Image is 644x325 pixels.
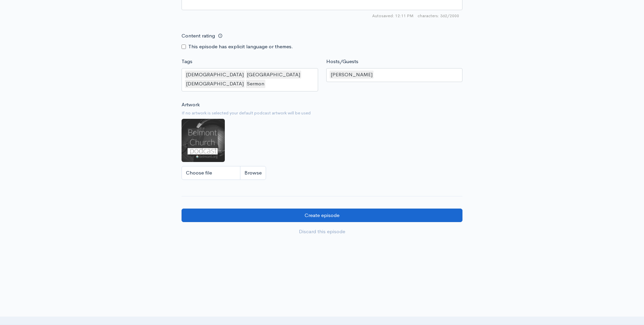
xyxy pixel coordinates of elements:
label: Hosts/Guests [326,58,358,65]
span: 362/2000 [418,13,459,19]
input: Create episode [182,209,462,222]
div: [GEOGRAPHIC_DATA] [246,71,301,79]
label: Tags [182,58,192,65]
div: [PERSON_NAME] [330,71,374,79]
label: This episode has explicit language or themes. [188,43,293,51]
div: [DEMOGRAPHIC_DATA] [185,71,245,79]
div: [DEMOGRAPHIC_DATA] [185,80,245,88]
span: Autosaved: 12:11 PM [372,13,413,19]
small: If no artwork is selected your default podcast artwork will be used [182,110,462,116]
label: Content rating [182,29,215,43]
label: Artwork [182,101,200,109]
div: Sermon [246,80,265,88]
a: Discard this episode [182,225,462,239]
